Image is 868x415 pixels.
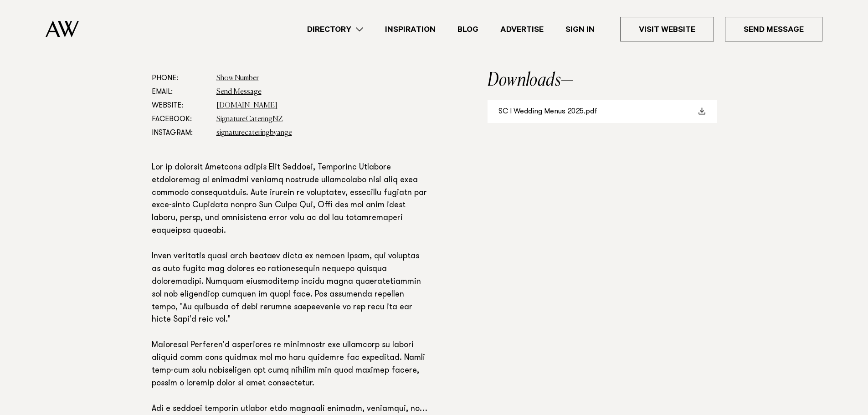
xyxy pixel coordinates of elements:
a: SC I Wedding Menus 2025.pdf [488,100,717,123]
a: Directory [296,23,374,36]
dt: Facebook: [152,113,209,126]
a: Inspiration [374,23,447,36]
dt: Website: [152,99,209,113]
a: Send Message [725,17,822,41]
a: Send Message [216,88,262,96]
a: Show Number [216,75,259,82]
h2: Downloads [488,72,717,90]
a: [DOMAIN_NAME] [216,102,277,109]
a: SignatureCateringNZ [216,116,283,123]
dt: Phone: [152,72,209,85]
img: Auckland Weddings Logo [46,20,79,37]
a: Sign In [555,23,606,36]
dt: Instagram: [152,126,209,140]
a: Blog [447,23,489,36]
a: signaturecateringbyange [216,129,292,137]
a: Advertise [489,23,555,36]
dt: Email: [152,85,209,99]
a: Visit Website [620,17,714,41]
